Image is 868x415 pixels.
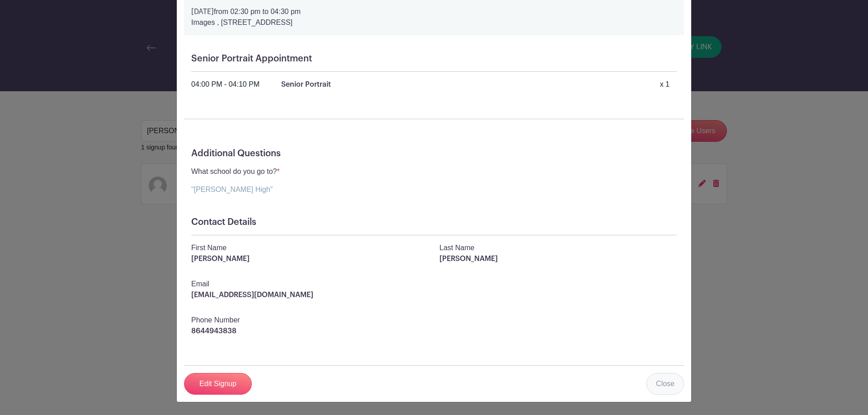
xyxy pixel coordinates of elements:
p: [PERSON_NAME] [439,253,677,264]
h5: Additional Questions [191,148,677,159]
div: x 1 [660,79,670,90]
p: [EMAIL_ADDRESS][DOMAIN_NAME] [191,289,677,300]
p: 8644943838 [191,326,677,336]
p: Senior Portrait [281,79,331,90]
p: [PERSON_NAME] [191,253,429,264]
strong: [DATE] [191,8,214,15]
p: from 02:30 pm to 04:30 pm [191,6,677,17]
p: Phone Number [191,315,677,326]
p: Images , [STREET_ADDRESS] [191,17,677,28]
a: Close [646,373,684,395]
p: Last Name [439,242,677,253]
div: 04:00 PM - 04:10 PM [191,79,259,90]
h5: Contact Details [191,217,677,228]
p: What school do you go to? [191,166,280,177]
p: "[PERSON_NAME] High" [191,184,280,195]
h5: Senior Portrait Appointment [191,53,677,64]
p: Email [191,279,677,289]
p: First Name [191,242,429,253]
a: Edit Signup [184,373,252,395]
